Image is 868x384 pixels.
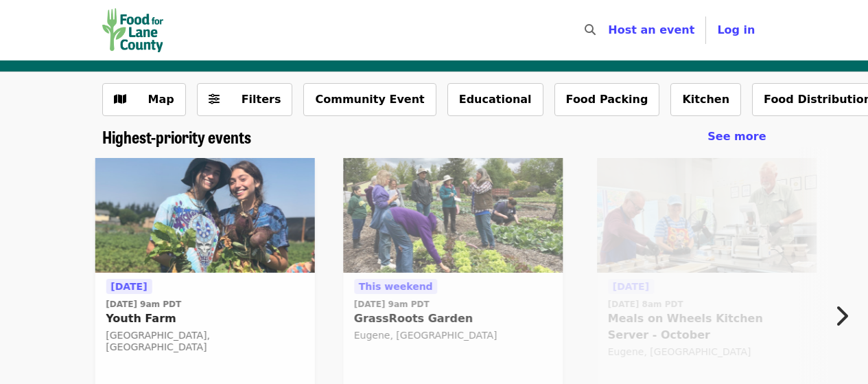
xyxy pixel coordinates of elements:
[359,281,433,292] span: This weekend
[106,310,303,327] span: Youth Farm
[597,158,817,273] img: Meals on Wheels Kitchen Server - October organized by Food for Lane County
[585,23,596,36] i: search icon
[354,330,552,341] div: Eugene, [GEOGRAPHIC_DATA]
[823,297,868,335] button: Next item
[102,83,186,116] button: Show map view
[608,346,806,358] div: Eugene, [GEOGRAPHIC_DATA]
[343,158,563,273] img: GrassRoots Garden organized by Food for Lane County
[706,16,766,44] button: Log in
[604,14,615,47] input: Search
[447,83,543,116] button: Educational
[102,124,251,148] span: Highest-priority events
[608,298,683,310] time: [DATE] 8am PDT
[106,298,181,310] time: [DATE] 9am PDT
[110,281,147,292] span: [DATE]
[354,310,552,327] span: GrassRoots Garden
[608,23,694,36] a: Host an event
[707,130,766,143] span: See more
[197,83,293,116] button: Filters (0 selected)
[554,83,660,116] button: Food Packing
[242,93,281,106] span: Filters
[95,158,314,273] img: Youth Farm organized by Food for Lane County
[148,93,174,106] span: Map
[209,93,220,106] i: sliders-h icon
[303,83,436,116] button: Community Event
[106,330,303,353] div: [GEOGRAPHIC_DATA], [GEOGRAPHIC_DATA]
[613,281,649,292] span: [DATE]
[354,298,430,310] time: [DATE] 9am PDT
[834,303,848,329] i: chevron-right icon
[717,23,755,36] span: Log in
[102,8,164,52] img: Food for Lane County - Home
[608,310,806,343] span: Meals on Wheels Kitchen Server - October
[102,127,251,147] a: Highest-priority events
[707,128,766,145] a: See more
[91,127,777,147] div: Highest-priority events
[670,83,741,116] button: Kitchen
[114,93,126,106] i: map icon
